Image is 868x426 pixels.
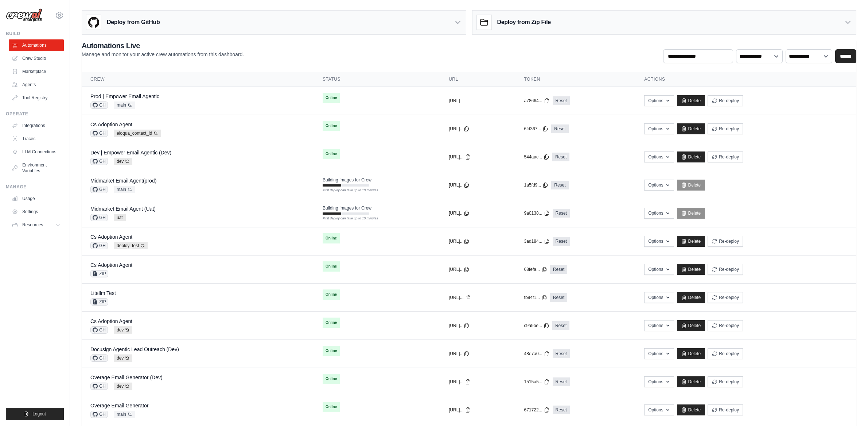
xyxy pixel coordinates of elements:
div: Operate [6,111,64,117]
button: Options [644,376,674,387]
a: Environment Variables [9,159,64,177]
a: Reset [553,209,570,218]
span: ZIP [90,298,108,306]
span: GH [90,354,108,362]
button: Options [644,236,674,247]
span: Online [323,318,340,328]
a: Delete [677,292,705,303]
span: GH [90,383,108,390]
a: Integrations [9,120,64,131]
th: Actions [635,72,856,87]
a: Overage Email Generator (Dev) [90,375,163,380]
h3: Deploy from GitHub [107,18,160,27]
button: Re-deploy [708,151,743,162]
button: 1a5fd9... [524,182,549,188]
span: main [114,411,135,418]
a: Overage Email Generator [90,403,149,408]
a: Reset [550,265,567,274]
img: Logo [6,8,42,22]
span: Building Images for Crew [323,177,371,183]
button: Re-deploy [708,348,743,359]
a: Midmarket Email Agent(prod) [90,178,156,184]
span: ZIP [90,270,108,277]
a: Reset [550,293,567,302]
span: Online [323,374,340,384]
button: c9a9be... [524,323,549,329]
span: Logout [32,411,46,417]
p: Manage and monitor your active crew automations from this dashboard. [82,51,244,58]
th: URL [440,72,515,87]
a: Reset [551,124,568,133]
span: Online [323,346,340,356]
button: Options [644,123,674,134]
a: Cs Adoption Agent [90,262,132,268]
span: Online [323,121,340,131]
button: Resources [9,219,64,231]
a: Cs Adoption Agent [90,318,132,324]
a: Reset [553,237,570,246]
button: Options [644,264,674,275]
button: Re-deploy [708,404,743,415]
div: Build [6,31,64,37]
a: Midmarket Email Agent (Uat) [90,206,156,212]
button: Options [644,292,674,303]
span: deploy_test [114,242,148,249]
span: GH [90,158,108,165]
button: 48e7a0... [524,351,550,357]
a: Crew Studio [9,53,64,64]
a: Docusign Agentic Lead Outreach (Dev) [90,346,179,352]
button: a78664... [524,98,550,104]
span: dev [114,158,132,165]
a: Delete [677,151,705,162]
a: Reset [553,406,570,414]
button: 1515a5... [524,379,550,385]
a: Delete [677,320,705,331]
h3: Deploy from Zip File [497,18,551,27]
a: Reset [551,181,568,189]
span: GH [90,130,108,137]
span: GH [90,242,108,249]
span: Online [323,289,340,300]
button: Options [644,95,674,106]
th: Crew [82,72,314,87]
a: Reset [553,96,570,105]
a: Reset [552,321,569,330]
span: dev [114,383,132,390]
a: Litellm Test [90,290,116,296]
button: 3ad184... [524,238,550,244]
a: Traces [9,133,64,145]
a: Delete [677,264,705,275]
span: Building Images for Crew [323,205,371,211]
button: Re-deploy [708,320,743,331]
span: Online [323,261,340,272]
span: GH [90,186,108,193]
a: Delete [677,180,705,191]
button: Options [644,151,674,162]
a: Agents [9,79,64,91]
button: Re-deploy [708,376,743,387]
div: First deploy can take up to 10 minutes [323,188,369,193]
span: GH [90,214,108,221]
span: main [114,101,135,109]
button: Logout [6,408,64,420]
a: Prod | Empower Email Agentic [90,93,159,99]
a: Delete [677,123,705,134]
button: 544aac... [524,154,549,160]
button: Re-deploy [708,95,743,106]
a: Delete [677,236,705,247]
button: Options [644,404,674,415]
span: dev [114,354,132,362]
a: Delete [677,208,705,219]
a: Reset [552,153,569,161]
button: Re-deploy [708,123,743,134]
a: Settings [9,206,64,218]
span: Resources [22,222,43,228]
span: Online [323,149,340,159]
a: Cs Adoption Agent [90,234,132,240]
a: Marketplace [9,66,64,77]
button: fb94f1... [524,295,547,300]
span: GH [90,326,108,334]
div: First deploy can take up to 10 minutes [323,216,369,221]
span: main [114,186,135,193]
a: Reset [553,349,570,358]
